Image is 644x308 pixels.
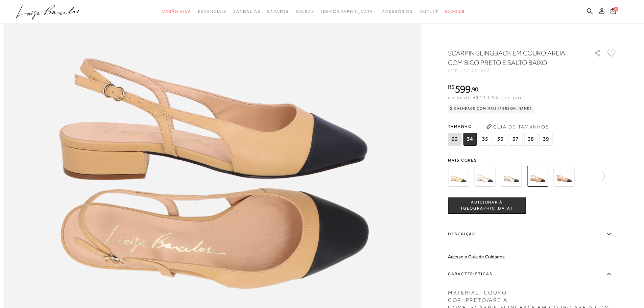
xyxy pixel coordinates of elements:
a: noSubCategoriesText [162,5,191,18]
a: noSubCategoriesText [295,5,314,18]
button: 0 [609,7,618,17]
h1: SCARPIN SLINGBACK EM COURO AREIA COM BICO PRETO E SALTO BAIXO [448,48,575,67]
span: 90 [472,86,478,93]
label: Descrição [448,224,617,244]
span: Mais cores [448,158,617,162]
img: SCARPIN SLINGBACK EM COURO BEGE COM SALTO BLOCO BAIXO [553,166,574,187]
label: Características [448,264,617,284]
span: 35 [478,133,492,146]
img: SCARPIN SLINGBACK COM SALTO BLOCO BAIXO EM COURO BEGE TRIGO [448,166,469,187]
span: 37 [509,133,522,146]
a: noSubCategoriesText [198,5,226,18]
span: Acessórios [382,9,413,14]
span: Sapatos [267,9,288,14]
a: noSubCategoriesText [420,5,438,18]
img: SCARPIN SLINGBACK COM SALTO BLOCO BAIXO METALIZADO DOURADO [501,166,522,187]
span: ou 5x de R$119,98 sem juros [448,95,526,100]
div: Cashback com Mais [PERSON_NAME] [448,104,534,113]
span: 34 [463,133,477,146]
span: 1341001522 [460,68,490,73]
div: CÓD: [448,69,583,73]
img: SCARPIN SLINGBACK EM COURO AREIA COM BICO PRETO E SALTO BAIXO [527,166,548,187]
span: 33 [448,133,461,146]
span: 0 [614,7,618,11]
a: noSubCategoriesText [233,5,260,18]
span: 39 [539,133,553,146]
span: Sandálias [233,9,260,14]
span: Verão Viva [162,9,191,14]
span: ADICIONAR À [GEOGRAPHIC_DATA] [448,199,525,211]
a: noSubCategoriesText [321,5,375,18]
button: ADICIONAR À [GEOGRAPHIC_DATA] [448,197,526,214]
span: BLOG LB [445,9,465,14]
span: 36 [494,133,507,146]
span: Outlet [420,9,438,14]
button: Guia de Tamanhos [484,121,551,132]
a: noSubCategoriesText [382,5,413,18]
span: [DEMOGRAPHIC_DATA] [321,9,375,14]
a: noSubCategoriesText [267,5,288,18]
a: Acesse o Guia de Cuidados [448,254,505,259]
i: R$ [448,84,455,90]
span: 599 [455,83,471,95]
i: , [471,86,478,92]
a: BLOG LB [445,5,465,18]
span: Tamanho [448,121,554,132]
span: 38 [524,133,538,146]
span: Essenciais [198,9,226,14]
span: Bolsas [295,9,314,14]
img: SCARPIN SLINGBACK COM SALTO BLOCO BAIXO EM COURO OFF WHITE [474,166,495,187]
